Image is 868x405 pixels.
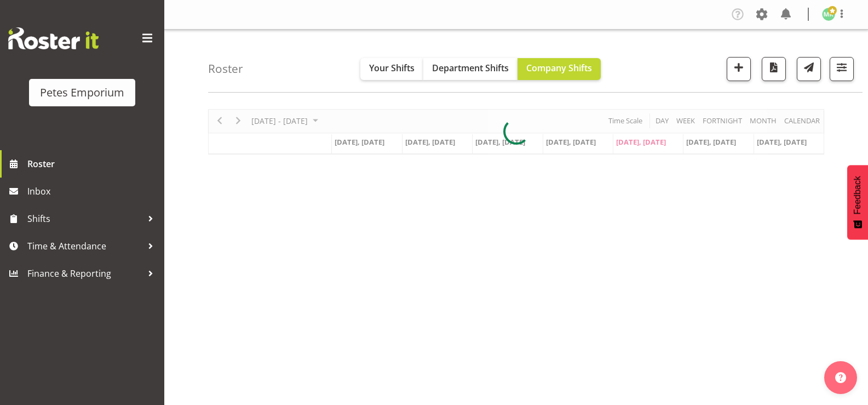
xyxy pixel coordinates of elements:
button: Department Shifts [423,58,518,80]
h4: Roster [208,62,243,75]
span: Finance & Reporting [27,265,142,282]
button: Send a list of all shifts for the selected filtered period to all rostered employees. [797,57,821,81]
span: Time & Attendance [27,238,142,254]
button: Feedback - Show survey [847,165,868,239]
button: Add a new shift [727,57,751,81]
button: Download a PDF of the roster according to the set date range. [762,57,786,81]
span: Company Shifts [526,62,592,74]
span: Department Shifts [432,62,509,74]
button: Filter Shifts [830,57,854,81]
span: Your Shifts [369,62,415,74]
span: Inbox [27,183,159,199]
button: Company Shifts [518,58,601,80]
img: Rosterit website logo [8,27,99,49]
div: Petes Emporium [40,84,124,101]
button: Your Shifts [360,58,423,80]
img: help-xxl-2.png [835,372,846,383]
span: Roster [27,156,159,172]
span: Feedback [853,176,863,214]
img: melanie-richardson713.jpg [822,8,835,21]
span: Shifts [27,210,142,227]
